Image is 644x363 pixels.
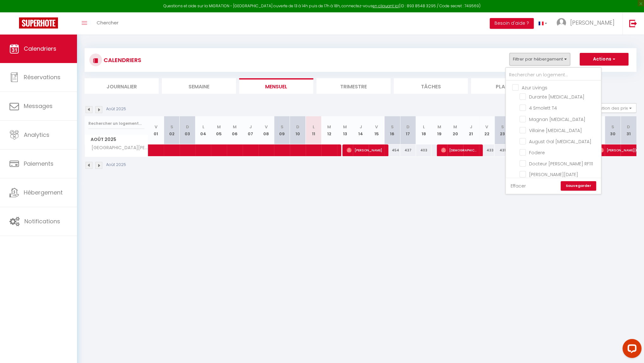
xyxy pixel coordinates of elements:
th: 07 [243,116,258,144]
th: 16 [384,116,400,144]
li: Planning [471,78,545,94]
abbr: M [233,124,237,130]
button: Actions [580,53,628,66]
abbr: M [327,124,331,130]
abbr: S [281,124,284,130]
iframe: LiveChat chat widget [617,336,644,363]
div: 437 [400,144,416,156]
th: 14 [353,116,369,144]
div: 403 [416,144,432,156]
th: 05 [211,116,227,144]
abbr: J [470,124,472,130]
input: Rechercher un logement... [506,69,601,81]
abbr: M [453,124,457,130]
img: logout [629,19,637,27]
p: Août 2025 [106,106,126,112]
th: 12 [321,116,337,144]
li: Journalier [85,78,159,94]
th: 04 [195,116,211,144]
span: [PERSON_NAME] [347,144,384,156]
th: 08 [258,116,274,144]
li: Trimestre [316,78,391,94]
span: Notifications [24,217,60,225]
h3: CALENDRIERS [102,53,141,67]
abbr: S [611,124,614,130]
th: 09 [274,116,290,144]
th: 31 [621,116,636,144]
abbr: V [155,124,157,130]
span: Messages [24,102,53,110]
a: Effacer [511,182,526,189]
abbr: D [186,124,189,130]
abbr: S [391,124,394,130]
p: Août 2025 [106,162,126,168]
th: 03 [180,116,195,144]
th: 19 [431,116,447,144]
abbr: M [437,124,441,130]
abbr: S [170,124,173,130]
span: [PERSON_NAME] [570,19,615,27]
span: Villaine [MEDICAL_DATA] [529,127,582,134]
abbr: J [360,124,362,130]
a: Sauvegarder [561,181,596,191]
th: 30 [605,116,621,144]
span: Analytics [24,131,49,139]
img: ... [557,18,566,28]
th: 22 [479,116,495,144]
li: Mensuel [239,78,313,94]
span: Août 2025 [85,135,148,144]
li: Semaine [162,78,236,94]
th: 13 [337,116,353,144]
div: 433 [479,144,495,156]
abbr: V [265,124,268,130]
abbr: L [202,124,204,130]
th: 20 [447,116,463,144]
img: Super Booking [19,17,58,29]
abbr: M [217,124,221,130]
button: Besoin d'aide ? [490,18,534,29]
abbr: D [296,124,299,130]
th: 23 [494,116,510,144]
th: 06 [227,116,243,144]
th: 18 [416,116,432,144]
th: 11 [306,116,322,144]
input: Rechercher un logement... [88,118,144,129]
a: en cliquant ici [373,3,399,9]
abbr: J [249,124,252,130]
abbr: V [485,124,488,130]
a: Chercher [92,12,123,35]
button: Gestion des prix [589,103,636,113]
abbr: L [423,124,425,130]
th: 15 [369,116,385,144]
abbr: D [406,124,410,130]
div: 431 [494,144,510,156]
abbr: D [627,124,630,130]
div: Filtrer par hébergement [505,67,602,194]
span: Réservations [24,73,61,81]
span: Magnan [MEDICAL_DATA] [529,116,585,123]
span: August Gal [MEDICAL_DATA] [529,138,591,145]
abbr: S [501,124,504,130]
th: 17 [400,116,416,144]
a: ... [PERSON_NAME] [552,12,622,35]
div: 454 [384,144,400,156]
span: [GEOGRAPHIC_DATA][PERSON_NAME] [86,144,149,151]
button: Filtrer par hébergement [509,53,570,66]
span: Chercher [97,19,118,26]
span: Paiements [24,160,54,168]
span: [DEMOGRAPHIC_DATA][PERSON_NAME] [441,144,478,156]
abbr: L [313,124,315,130]
th: 01 [148,116,164,144]
abbr: M [343,124,347,130]
span: Calendriers [24,45,56,53]
th: 02 [164,116,180,144]
li: Tâches [394,78,468,94]
th: 10 [290,116,306,144]
abbr: V [375,124,378,130]
span: Hébergement [24,188,63,196]
th: 21 [463,116,479,144]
